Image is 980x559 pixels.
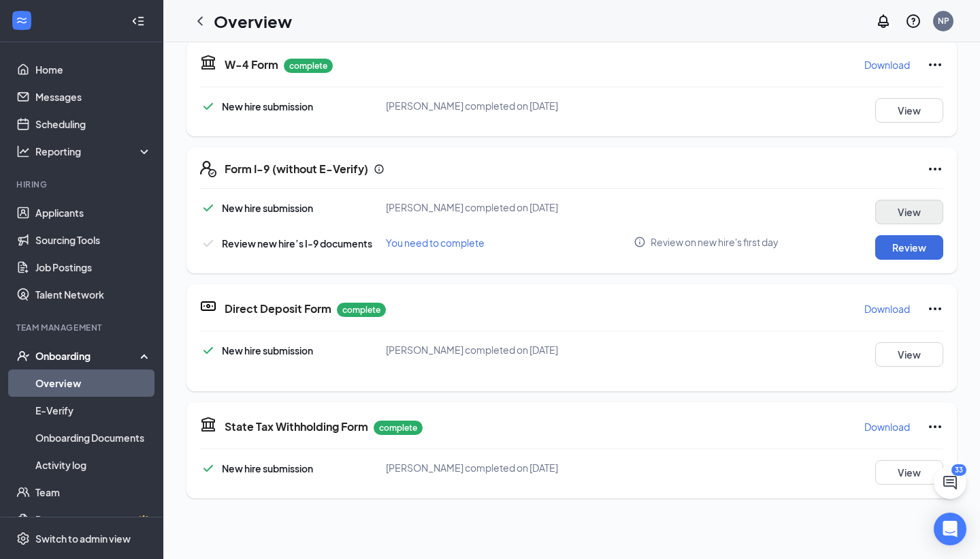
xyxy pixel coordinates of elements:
div: 33 [951,464,966,476]
span: [PERSON_NAME] completed on [DATE] [386,201,558,213]
p: complete [374,421,423,435]
a: Applicants [35,199,152,226]
div: NP [938,15,949,27]
a: Talent Network [35,281,152,308]
a: Sourcing Tools [35,226,152,254]
svg: Ellipses [927,57,943,73]
p: Download [864,420,910,434]
button: Download [864,416,911,438]
div: Open Intercom Messenger [934,513,966,545]
svg: Collapse [131,14,145,28]
h5: State Tax Withholding Form [225,419,368,434]
h1: Overview [214,10,292,33]
svg: TaxGovernmentIcon [200,416,216,432]
p: Download [864,58,910,72]
a: Overview [35,369,152,397]
a: Onboarding Documents [35,424,152,451]
span: New hire submission [222,344,313,357]
h5: W-4 Form [225,57,278,72]
button: View [875,460,943,485]
svg: Checkmark [200,460,216,477]
span: You need to complete [386,237,485,249]
svg: Info [634,236,646,248]
a: Messages [35,83,152,110]
h5: Form I-9 (without E-Verify) [225,162,368,177]
span: [PERSON_NAME] completed on [DATE] [386,344,558,356]
a: E-Verify [35,397,152,424]
svg: ChevronLeft [192,13,208,29]
svg: Ellipses [927,419,943,435]
p: Download [864,302,910,316]
span: [PERSON_NAME] completed on [DATE] [386,100,558,112]
button: View [875,200,943,224]
svg: Settings [16,532,30,545]
svg: Info [374,164,385,175]
svg: Checkmark [200,235,216,252]
svg: Ellipses [927,301,943,317]
span: New hire submission [222,100,313,112]
div: Reporting [35,145,152,158]
div: Switch to admin view [35,532,131,545]
button: Review [875,235,943,260]
a: Job Postings [35,254,152,281]
svg: WorkstreamLogo [15,14,29,27]
svg: ChatActive [942,474,958,491]
svg: Ellipses [927,161,943,177]
svg: UserCheck [16,349,30,363]
a: Team [35,479,152,506]
svg: Checkmark [200,342,216,359]
span: Review on new hire's first day [651,235,779,249]
svg: Checkmark [200,200,216,216]
button: View [875,342,943,367]
button: View [875,98,943,123]
span: Review new hire’s I-9 documents [222,237,372,250]
button: Download [864,54,911,76]
p: complete [284,59,333,73]
svg: Notifications [875,13,892,29]
div: Hiring [16,179,149,190]
a: Activity log [35,451,152,479]
span: New hire submission [222,462,313,474]
svg: DirectDepositIcon [200,298,216,314]
svg: Checkmark [200,98,216,115]
span: [PERSON_NAME] completed on [DATE] [386,462,558,474]
span: New hire submission [222,202,313,214]
div: Team Management [16,322,149,333]
button: ChatActive [934,466,966,499]
button: Download [864,298,911,320]
div: Onboarding [35,349,140,363]
svg: Analysis [16,145,30,158]
svg: QuestionInfo [905,13,921,29]
a: DocumentsCrown [35,506,152,533]
svg: FormI9EVerifyIcon [200,161,216,177]
a: Scheduling [35,110,152,138]
svg: TaxGovernmentIcon [200,54,216,70]
p: complete [337,303,386,317]
h5: Direct Deposit Form [225,301,331,316]
a: Home [35,56,152,83]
